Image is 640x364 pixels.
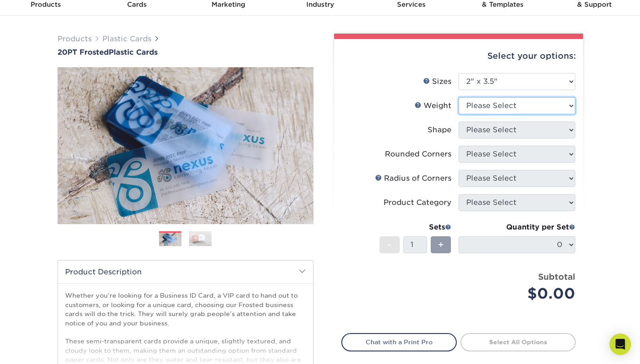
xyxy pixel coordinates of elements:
strong: Subtotal [538,272,575,282]
div: Quantity per Set [459,222,575,233]
span: 20PT Frosted [57,48,109,56]
div: Sets [380,222,451,233]
div: Select your options: [341,39,576,73]
a: Chat with a Print Pro [341,333,457,351]
img: Plastic Cards 01 [159,232,181,247]
div: Open Intercom Messenger [609,334,631,355]
a: Plastic Cards [102,35,151,43]
div: Rounded Corners [385,149,451,160]
div: Product Category [384,197,451,208]
h1: Plastic Cards [57,48,313,56]
img: 20PT Frosted 01 [57,57,313,234]
div: Shape [428,125,451,135]
a: Products [57,35,92,43]
a: 20PT FrostedPlastic Cards [57,48,313,56]
img: Plastic Cards 02 [189,231,212,247]
div: $0.00 [465,283,575,304]
span: - [388,238,392,251]
div: Sizes [423,76,451,87]
h2: Product Description [58,260,313,283]
a: Select All Options [460,333,576,351]
div: Weight [415,100,451,111]
div: Radius of Corners [375,173,451,184]
span: + [438,238,444,251]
